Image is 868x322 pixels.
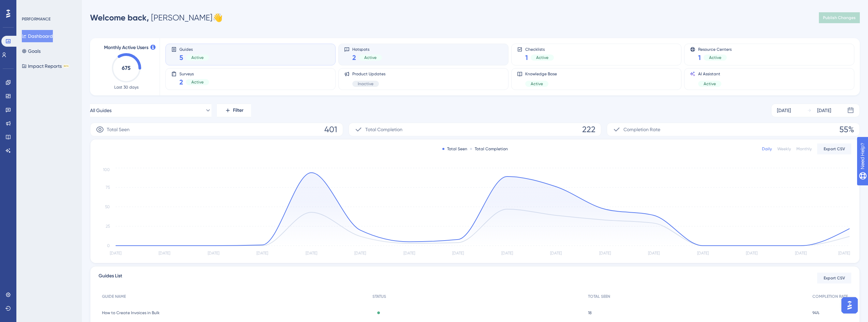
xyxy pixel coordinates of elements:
span: 2 [179,77,183,87]
span: GUIDE NAME [102,294,126,299]
span: Active [709,55,721,60]
span: COMPLETION RATE [812,294,848,299]
button: Export CSV [817,143,851,154]
div: [DATE] [817,106,831,114]
tspan: 50 [105,204,110,209]
span: Surveys [179,71,209,76]
div: Daily [762,146,772,152]
div: Weekly [777,146,791,152]
span: Filter [233,106,244,114]
span: AI Assistant [698,71,721,77]
span: Last 30 days [114,85,138,90]
div: Monthly [796,146,812,152]
span: Product Updates [352,71,385,77]
tspan: 0 [107,243,110,248]
span: Checklists [525,47,554,51]
tspan: [DATE] [746,251,757,256]
tspan: [DATE] [838,251,850,256]
span: 1 [698,53,701,62]
span: 94% [812,310,820,316]
tspan: [DATE] [795,251,807,256]
span: Active [536,55,548,60]
span: Active [364,55,377,60]
span: Export CSV [824,275,845,281]
span: 2 [352,53,356,62]
span: Publish Changes [823,15,856,20]
tspan: [DATE] [648,251,660,256]
button: Export CSV [817,273,851,283]
tspan: [DATE] [599,251,611,256]
span: 222 [582,124,595,135]
span: All Guides [90,106,112,114]
span: Inactive [358,81,373,87]
span: 18 [588,310,592,316]
tspan: [DATE] [501,251,513,256]
div: BETA [63,64,69,68]
tspan: [DATE] [403,251,415,256]
tspan: [DATE] [256,251,268,256]
span: Monthly Active Users [104,44,148,52]
text: 675 [122,65,131,71]
span: 401 [324,124,337,135]
button: Publish Changes [819,12,860,23]
span: Guides [179,47,209,51]
iframe: UserGuiding AI Assistant Launcher [839,295,860,316]
span: Resource Centers [698,47,732,51]
span: Need Help? [16,2,43,10]
tspan: 100 [103,167,110,172]
tspan: 25 [106,224,110,229]
tspan: [DATE] [697,251,709,256]
span: 5 [179,53,183,62]
div: Total Seen [442,146,467,152]
span: Knowledge Base [525,71,557,77]
div: Total Completion [470,146,508,152]
tspan: [DATE] [208,251,219,256]
span: 1 [525,53,528,62]
span: Total Completion [365,125,402,134]
span: Total Seen [107,125,130,134]
button: Filter [217,104,251,117]
span: Guides List [99,272,122,284]
tspan: [DATE] [159,251,170,256]
tspan: 75 [106,185,110,190]
tspan: [DATE] [354,251,366,256]
button: Impact ReportsBETA [22,60,69,72]
tspan: [DATE] [110,251,121,256]
tspan: [DATE] [550,251,562,256]
span: 55% [839,124,854,135]
button: Dashboard [22,30,53,42]
span: STATUS [372,294,386,299]
div: PERFORMANCE [22,16,50,22]
span: How to Create Invoices in Bulk [102,310,160,316]
span: Active [531,81,543,87]
tspan: [DATE] [452,251,464,256]
span: Active [704,81,716,87]
tspan: [DATE] [306,251,317,256]
div: [DATE] [777,106,791,114]
span: Hotspots [352,47,382,51]
span: TOTAL SEEN [588,294,610,299]
span: Export CSV [824,146,845,152]
span: Completion Rate [623,125,660,134]
div: [PERSON_NAME] 👋 [90,12,223,23]
span: Active [191,55,204,60]
span: Active [191,79,204,85]
button: All Guides [90,104,211,117]
button: Goals [22,45,41,57]
span: Welcome back, [90,13,149,22]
